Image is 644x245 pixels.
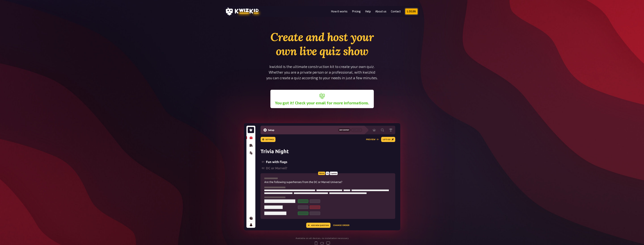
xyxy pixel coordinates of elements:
[405,8,418,14] a: Login
[391,10,401,13] a: Contact
[375,10,386,13] a: About us
[259,30,386,58] h1: Create and host your own live quiz show
[296,237,349,240] div: Available on all devices, no installation necessary
[352,10,361,13] a: Pricing
[275,101,369,105] b: You got it! Check your email for more informations.
[331,10,347,13] a: How it works
[365,10,371,13] a: Help
[244,123,400,230] img: kwizkid
[259,64,386,81] p: kwizkid is the ultimate construction kit to create your own quiz. Whether you are a private perso...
